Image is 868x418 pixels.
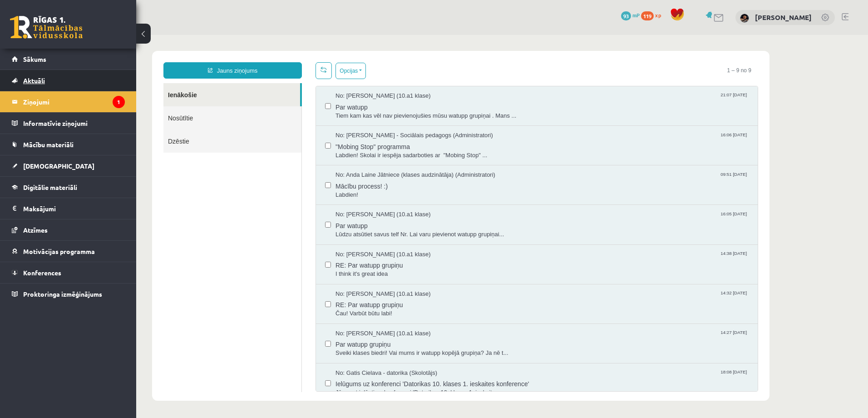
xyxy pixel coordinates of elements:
[199,156,612,164] span: Labdien!
[113,96,125,108] i: 1
[12,177,125,198] a: Digitālie materiāli
[23,198,125,219] legend: Maksājumi
[621,11,640,19] a: 93 mP
[12,49,125,70] a: Sākums
[199,334,301,343] span: No: Gatis Cielava - datorika (Skolotājs)
[12,241,125,262] a: Motivācijas programma
[199,184,612,195] span: Par watupp
[12,91,125,112] a: Ziņojumi1
[582,215,612,222] span: 14:38 [DATE]
[12,70,125,91] a: Aktuāli
[621,11,631,20] span: 93
[12,134,125,155] a: Mācību materiāli
[23,76,45,85] span: Aktuāli
[27,95,165,118] a: Dzēstie
[23,269,61,277] span: Konferences
[23,140,74,149] span: Mācību materiāli
[199,235,612,244] span: I think it's great idea
[23,247,95,255] span: Motivācijas programma
[199,116,612,125] span: Labdien! Skolai ir iespēja sadarboties ar "Mobing Stop" ...
[199,175,295,184] span: No: [PERSON_NAME] (10.a1 klase)
[582,57,612,64] span: 21:07 [DATE]
[199,274,612,283] span: Čau! Varbūt būtu labi!
[199,77,612,85] span: Tiem kam kas vēl nav pievienojušies mūsu watupp grupiņai . Mans ...
[10,16,83,39] a: Rīgas 1. Tālmācības vidusskola
[12,262,125,283] a: Konferences
[641,11,654,20] span: 119
[199,342,612,353] span: Ielūgums uz konferenci 'Datorikas 10. klases 1. ieskaites konference'
[582,334,612,341] span: 18:08 [DATE]
[23,226,48,234] span: Atzīmes
[12,113,125,134] a: Informatīvie ziņojumi
[199,136,359,144] span: No: Anda Laine Jātniece (klases audzinātāja) (Administratori)
[12,198,125,219] a: Maksājumi
[740,14,749,23] img: Daila Kronberga
[199,136,612,164] a: No: Anda Laine Jātniece (klases audzinātāja) (Administratori) 09:51 [DATE] Mācību process! :) Lab...
[199,96,357,105] span: No: [PERSON_NAME] - Sociālais pedagogs (Administratori)
[199,255,295,264] span: No: [PERSON_NAME] (10.a1 klase)
[23,55,46,63] span: Sākums
[199,215,612,244] a: No: [PERSON_NAME] (10.a1 klase) 14:38 [DATE] RE: Par watupp grupiņu I think it's great idea
[23,91,125,112] legend: Ziņojumi
[582,294,612,301] span: 14:27 [DATE]
[23,113,125,134] legend: Informatīvie ziņojumi
[199,144,612,156] span: Mācību process! :)
[199,96,612,124] a: No: [PERSON_NAME] - Sociālais pedagogs (Administratori) 16:06 [DATE] "Mobing Stop" programma Labd...
[12,219,125,240] a: Atzīmes
[199,353,612,362] span: Jūs esat ielūgti uz konferenci 'Datorikas 10. klases 1. ieskaite...
[582,96,612,103] span: 16:06 [DATE]
[199,255,612,283] a: No: [PERSON_NAME] (10.a1 klase) 14:32 [DATE] RE: Par watupp grupiņu Čau! Varbūt būtu labi!
[199,57,612,85] a: No: [PERSON_NAME] (10.a1 klase) 21:07 [DATE] Par watupp Tiem kam kas vēl nav pievienojušies mūsu ...
[632,11,640,19] span: mP
[582,255,612,262] span: 14:32 [DATE]
[199,334,612,362] a: No: Gatis Cielava - datorika (Skolotājs) 18:08 [DATE] Ielūgums uz konferenci 'Datorikas 10. klase...
[582,175,612,182] span: 16:05 [DATE]
[12,155,125,176] a: [DEMOGRAPHIC_DATA]
[199,57,295,65] span: No: [PERSON_NAME] (10.a1 klase)
[199,314,612,323] span: Sveiki klases biedri! Vai mums ir watupp kopējā grupiņa? Ja nē t...
[23,290,102,298] span: Proktoringa izmēģinājums
[199,65,612,77] span: Par watupp
[12,284,125,304] a: Proktoringa izmēģinājums
[199,303,612,314] span: Par watupp grupiņu
[199,294,612,323] a: No: [PERSON_NAME] (10.a1 klase) 14:27 [DATE] Par watupp grupiņu Sveiki klases biedri! Vai mums ir...
[27,71,165,95] a: Nosūtītie
[199,175,612,204] a: No: [PERSON_NAME] (10.a1 klase) 16:05 [DATE] Par watupp Lūdzu atsūtiet savus telf Nr. Lai varu pi...
[199,28,230,44] button: Opcijas
[199,294,295,303] span: No: [PERSON_NAME] (10.a1 klase)
[199,215,295,224] span: No: [PERSON_NAME] (10.a1 klase)
[27,27,166,44] a: Jauns ziņojums
[199,263,612,274] span: RE: Par watupp grupiņu
[582,136,612,143] span: 09:51 [DATE]
[755,13,812,22] a: [PERSON_NAME]
[23,183,77,191] span: Digitālie materiāli
[199,224,612,235] span: RE: Par watupp grupiņu
[23,162,94,170] span: [DEMOGRAPHIC_DATA]
[199,195,612,204] span: Lūdzu atsūtiet savus telf Nr. Lai varu pievienot watupp grupiņai...
[27,48,164,71] a: Ienākošie
[655,11,661,19] span: xp
[641,11,666,19] a: 119 xp
[584,27,622,44] span: 1 – 9 no 9
[199,105,612,116] span: "Mobing Stop" programma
